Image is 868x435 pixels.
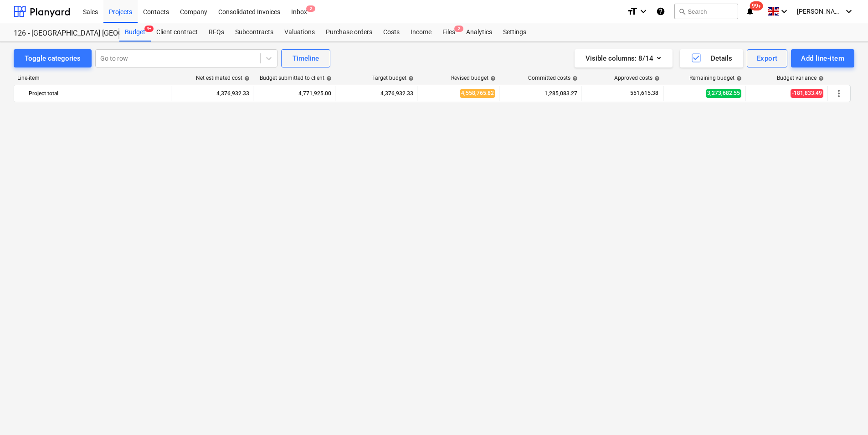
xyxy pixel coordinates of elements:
span: help [734,76,742,81]
div: Project total [29,86,167,101]
div: Details [691,52,732,64]
span: help [242,76,250,81]
div: Revised budget [451,75,496,81]
span: More actions [833,88,844,99]
div: Export [757,52,778,64]
a: RFQs [203,23,230,41]
a: Income [405,23,437,41]
button: Toggle categories [14,49,92,67]
span: 551,615.38 [629,89,659,97]
i: format_size [627,6,638,17]
div: 4,771,925.00 [257,86,331,101]
div: 4,376,932.33 [339,86,413,101]
button: Timeline [281,49,330,67]
div: Budget variance [777,75,824,81]
div: Add line-item [801,52,844,64]
a: Client contract [151,23,203,41]
span: search [678,8,686,15]
span: help [652,76,660,81]
div: Line-item [14,75,172,81]
div: Remaining budget [689,75,742,81]
a: Analytics [461,23,498,41]
div: Timeline [293,52,319,64]
div: Budget [119,23,151,41]
span: 9+ [144,26,154,32]
i: Knowledge base [656,6,665,17]
div: Approved costs [614,75,660,81]
a: Valuations [279,23,320,41]
i: keyboard_arrow_down [779,6,790,17]
button: Visible columns:8/14 [575,49,673,67]
span: 3,273,682.55 [706,89,741,98]
span: help [324,76,332,81]
a: Files2 [437,23,461,41]
span: help [406,76,414,81]
button: Export [747,49,788,67]
span: 2 [454,26,463,32]
i: notifications [745,6,755,17]
a: Purchase orders [320,23,378,41]
div: 126 - [GEOGRAPHIC_DATA] [GEOGRAPHIC_DATA] [14,29,108,38]
div: Net estimated cost [196,75,250,81]
div: Visible columns : 8/14 [586,52,662,64]
button: Details [680,49,743,67]
div: 1,285,083.27 [503,86,577,101]
iframe: Chat Widget [822,391,868,435]
a: Costs [378,23,405,41]
span: 2 [306,5,315,12]
div: Toggle categories [25,52,81,64]
div: Files [437,23,461,41]
div: Committed costs [528,75,578,81]
a: Settings [498,23,532,41]
span: help [817,76,824,81]
div: Target budget [372,75,414,81]
span: help [570,76,578,81]
button: Search [674,4,738,19]
span: -181,833.49 [791,89,823,98]
a: Subcontracts [230,23,279,41]
button: Add line-item [791,49,854,67]
i: keyboard_arrow_down [638,6,649,17]
span: 4,558,765.82 [460,89,495,98]
span: 99+ [750,1,763,10]
div: 4,376,932.33 [175,86,249,101]
i: keyboard_arrow_down [843,6,854,17]
span: [PERSON_NAME] [797,8,842,15]
div: Budget submitted to client [260,75,332,81]
span: help [488,76,496,81]
a: Budget9+ [119,23,151,41]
